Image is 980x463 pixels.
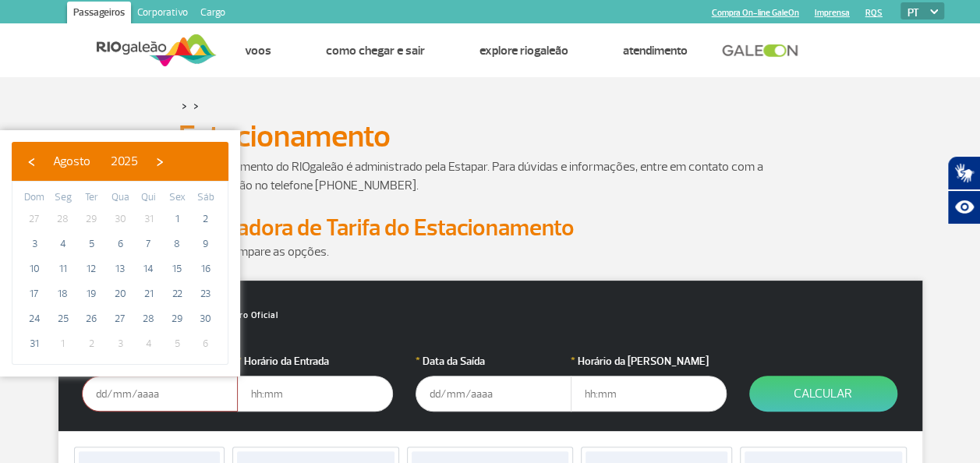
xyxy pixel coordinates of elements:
input: dd/mm/aaaa [82,376,238,412]
th: weekday [163,189,192,207]
span: 12 [79,256,104,281]
span: 2025 [111,154,138,169]
span: 14 [136,256,161,281]
span: 8 [165,231,189,256]
span: 4 [51,231,76,256]
th: weekday [77,189,106,207]
input: hh:mm [237,376,393,412]
span: 31 [136,207,161,231]
span: 6 [193,331,218,356]
span: 4 [136,331,161,356]
span: 2 [193,207,218,231]
a: Compra On-line GaleOn [712,8,799,18]
span: 22 [165,281,189,306]
span: 17 [22,281,47,306]
span: 7 [136,231,161,256]
p: Simule e compare as opções. [179,242,802,261]
button: 2025 [101,150,148,173]
th: weekday [20,189,49,207]
span: 15 [165,256,189,281]
a: Corporativo [131,2,194,27]
span: 3 [22,231,47,256]
span: 3 [108,331,133,356]
span: 19 [79,281,104,306]
span: 1 [51,331,76,356]
span: 29 [165,306,189,331]
span: 1 [165,207,189,231]
h1: Estacionamento [179,123,802,150]
span: Agosto [53,154,90,169]
div: Plugin de acessibilidade da Hand Talk. [947,156,980,224]
p: O estacionamento do RIOgaleão é administrado pela Estapar. Para dúvidas e informações, entre em c... [179,157,802,195]
span: 9 [193,231,218,256]
label: Horário da [PERSON_NAME] [571,353,727,369]
input: hh:mm [571,376,727,412]
a: Cargo [194,2,232,27]
span: 5 [165,331,189,356]
span: 2 [79,331,104,356]
a: > [182,97,187,115]
a: Explore RIOgaleão [479,43,568,58]
span: 21 [136,281,161,306]
a: > [193,97,199,115]
button: Abrir recursos assistivos. [947,190,980,224]
a: Como chegar e sair [325,43,424,58]
span: 31 [22,331,47,356]
span: 27 [22,207,47,231]
a: Passageiros [67,2,131,27]
th: weekday [49,189,78,207]
span: 28 [136,306,161,331]
span: 10 [22,256,47,281]
a: Atendimento [622,43,687,58]
h2: Calculadora de Tarifa do Estacionamento [179,214,802,242]
span: 30 [108,207,133,231]
span: 5 [79,231,104,256]
span: 23 [193,281,218,306]
span: 11 [51,256,76,281]
th: weekday [191,189,220,207]
span: 20 [108,281,133,306]
span: 16 [193,256,218,281]
button: ‹ [19,150,43,173]
button: Agosto [43,150,101,173]
label: Data da Saída [416,353,571,369]
span: 30 [193,306,218,331]
bs-datepicker-navigation-view: ​ ​ ​ [19,151,172,167]
span: 27 [108,306,133,331]
span: 28 [51,207,76,231]
span: 13 [108,256,133,281]
th: weekday [134,189,163,207]
span: 18 [51,281,76,306]
button: Abrir tradutor de língua de sinais. [947,156,980,190]
span: 24 [22,306,47,331]
span: 6 [108,231,133,256]
span: 26 [79,306,104,331]
a: Voos [244,43,271,58]
input: dd/mm/aaaa [416,376,571,412]
button: Calcular [749,376,897,412]
th: weekday [106,189,135,207]
span: 25 [51,306,76,331]
a: Imprensa [815,8,850,18]
label: Horário da Entrada [237,353,393,369]
a: RQS [865,8,883,18]
span: 29 [79,207,104,231]
button: › [148,150,172,173]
